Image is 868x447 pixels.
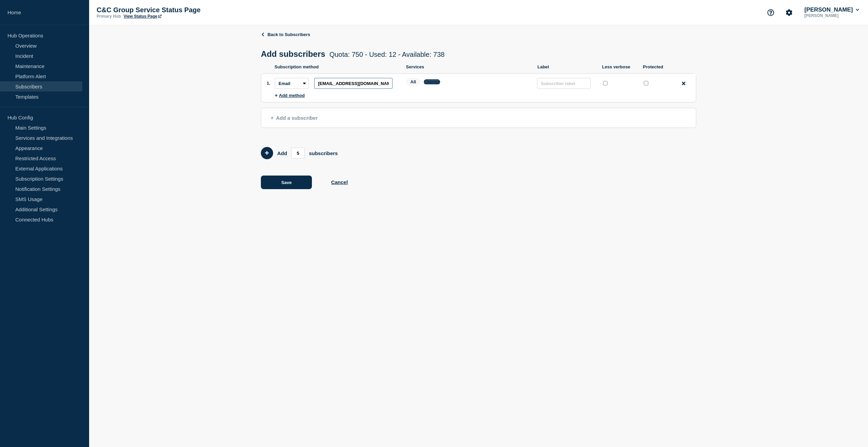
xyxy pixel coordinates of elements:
[97,14,121,19] p: Primary Hub
[261,147,273,159] button: Add 5 team members
[643,64,670,69] p: Protected
[123,14,161,19] a: View Status Page
[274,64,399,69] p: Subscription method
[424,79,440,84] button: Change
[406,78,421,86] span: All
[602,64,636,69] p: Less verbose
[537,78,591,89] input: Subscriber label
[261,176,312,189] button: Save
[314,78,393,89] input: subscription-address
[271,115,318,121] span: Add a subscriber
[267,81,270,86] span: 1.
[331,179,348,185] button: Cancel
[803,13,861,18] p: [PERSON_NAME]
[261,108,696,128] button: Add a subscriber
[277,150,287,156] p: Add
[291,148,305,159] input: Add members count
[782,5,796,20] button: Account settings
[329,51,445,58] span: Quota: 750 - Used: 12 - Available: 738
[644,81,648,85] input: protected checkbox
[97,6,233,14] p: C&C Group Service Status Page
[309,150,338,156] p: subscribers
[764,5,778,20] button: Support
[803,6,861,13] button: [PERSON_NAME]
[603,81,607,85] input: less verbose checkbox
[261,32,310,37] a: Back to Subscribers
[275,93,305,98] button: Add method
[406,64,531,69] p: Services
[261,49,445,59] h1: Add subscribers
[537,64,595,69] p: Label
